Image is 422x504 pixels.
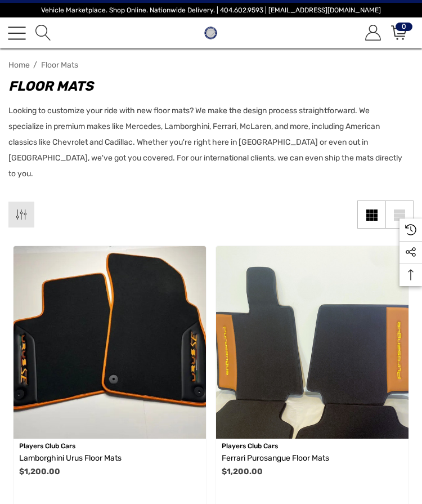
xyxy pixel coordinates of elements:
p: Looking to customize your ride with new floor mats? We make the design process straightforward. W... [8,103,402,182]
span: Vehicle Marketplace. Shop Online. Nationwide Delivery. | 404.602.9593 | [EMAIL_ADDRESS][DOMAIN_NAME] [41,6,381,14]
p: Players Club Cars [222,439,403,453]
a: Ferrari Purosangue Floor Mats,$1,200.00 [216,246,408,439]
svg: Review Your Cart [391,25,407,41]
span: Ferrari Purosangue Floor Mats [222,453,329,463]
a: Toggle menu [8,24,26,42]
a: Sign in [363,25,381,41]
svg: Top [399,269,422,280]
span: 0 [396,23,412,31]
img: Ferrari Purosangue Floor Mats [216,246,408,439]
a: Search [34,25,51,41]
span: $1,200.00 [19,467,60,476]
a: Cart with 0 items [389,25,407,41]
span: Toggle menu [8,32,26,33]
img: Players Club | Cars For Sale [201,24,220,42]
p: Players Club Cars [19,439,200,453]
span: Lamborghini Urus Floor Mats [19,453,122,463]
span: $1,200.00 [222,467,263,476]
span: Floor Mats [41,60,78,70]
h1: Floor Mats [8,76,402,96]
img: Lamborghini Urus Floor Mats For Sale [14,246,206,439]
a: Home [8,60,30,70]
a: Ferrari Purosangue Floor Mats,$1,200.00 [222,452,403,465]
svg: Recently Viewed [405,224,416,235]
a: Lamborghini Urus Floor Mats,$1,200.00 [14,246,206,439]
a: List View [385,200,414,229]
svg: Social Media [405,247,416,258]
a: Lamborghini Urus Floor Mats,$1,200.00 [19,452,200,465]
nav: Breadcrumb [8,55,414,75]
svg: Search [35,25,51,41]
a: Grid View [357,200,385,229]
a: Floor Mats [41,60,95,70]
svg: Account [365,25,381,41]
